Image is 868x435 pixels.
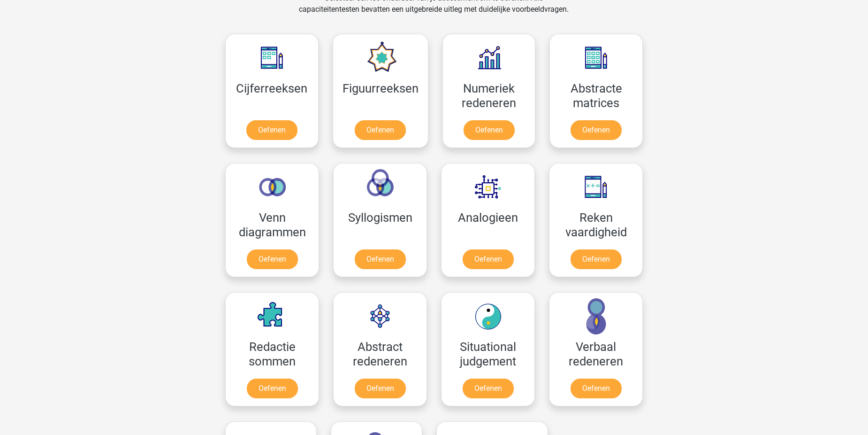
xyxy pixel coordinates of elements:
[464,120,515,140] a: Oefenen
[246,120,297,140] a: Oefenen
[463,249,514,269] a: Oefenen
[571,249,622,269] a: Oefenen
[571,120,622,140] a: Oefenen
[355,379,406,398] a: Oefenen
[463,379,514,398] a: Oefenen
[247,249,298,269] a: Oefenen
[571,379,622,398] a: Oefenen
[247,379,298,398] a: Oefenen
[355,120,406,140] a: Oefenen
[355,249,406,269] a: Oefenen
